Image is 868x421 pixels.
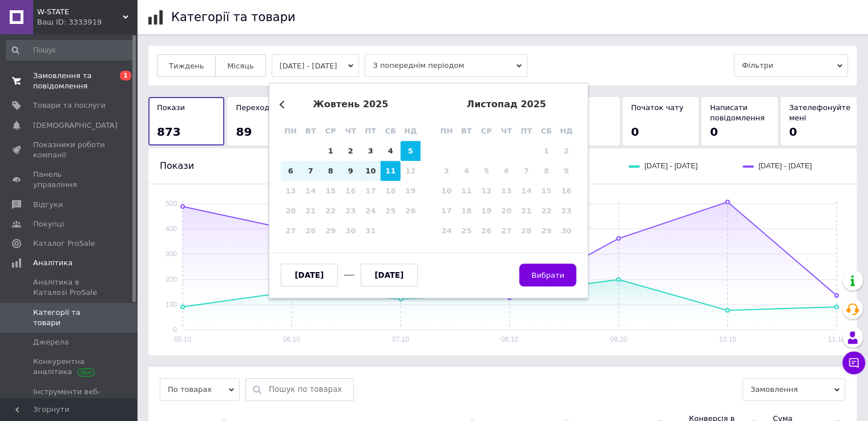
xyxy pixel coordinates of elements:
[401,201,421,221] div: Not available неділя, 26-е жовтня 2025 р.
[536,181,556,201] div: Not available субота, 15-е листопада 2025 р.
[321,201,341,221] div: Not available середа, 22-е жовтня 2025 р.
[496,181,516,201] div: Not available четвер, 13-е листопада 2025 р.
[321,141,341,161] div: Choose середа, 1-е жовтня 2025 р.
[281,121,301,141] div: пн
[401,181,421,201] div: Not available неділя, 19-е жовтня 2025 р.
[789,125,797,139] span: 0
[33,140,106,160] span: Показники роботи компанії
[160,160,194,171] span: Покази
[496,161,516,181] div: Not available четвер, 6-е листопада 2025 р.
[536,141,556,161] div: Not available субота, 1-е листопада 2025 р.
[477,181,496,201] div: Not available середа, 12-е листопада 2025 р.
[361,141,381,161] div: Choose п’ятниця, 3-є жовтня 2025 р.
[556,161,576,181] div: Not available неділя, 9-е листопада 2025 р.
[301,221,321,241] div: Not available вівторок, 28-е жовтня 2025 р.
[33,200,63,210] span: Відгуки
[341,141,361,161] div: Choose четвер, 2-е жовтня 2025 р.
[281,141,421,241] div: month 2025-10
[496,121,516,141] div: чт
[341,161,361,181] div: Choose четвер, 9-е жовтня 2025 р.
[215,54,265,77] button: Місяць
[33,100,106,111] span: Товари та послуги
[173,326,177,334] text: 0
[536,201,556,221] div: Not available субота, 22-е листопада 2025 р.
[341,181,361,201] div: Not available четвер, 16-е жовтня 2025 р.
[6,40,135,60] input: Пошук
[381,201,401,221] div: Not available субота, 25-е жовтня 2025 р.
[496,201,516,221] div: Not available четвер, 20-е листопада 2025 р.
[281,99,421,110] div: жовтень 2025
[361,201,381,221] div: Not available п’ятниця, 24-е жовтня 2025 р.
[556,201,576,221] div: Not available неділя, 23-є листопада 2025 р.
[301,201,321,221] div: Not available вівторок, 21-е жовтня 2025 р.
[33,357,106,377] span: Конкурентна аналітика
[496,221,516,241] div: Not available четвер, 27-е листопада 2025 р.
[519,264,576,286] button: Вибрати
[33,258,72,268] span: Аналітика
[37,17,137,27] div: Ваш ID: 3333919
[165,225,177,233] text: 400
[381,121,401,141] div: сб
[341,201,361,221] div: Not available четвер, 23-є жовтня 2025 р.
[236,103,274,112] span: Переходи
[437,141,576,241] div: month 2025-11
[236,125,252,139] span: 89
[392,335,409,343] text: 07.10
[120,71,131,80] span: 1
[631,103,684,112] span: Початок чату
[710,125,718,139] span: 0
[501,335,518,343] text: 08.10
[361,221,381,241] div: Not available п’ятниця, 31-е жовтня 2025 р.
[160,378,240,401] span: По товарах
[556,181,576,201] div: Not available неділя, 16-е листопада 2025 р.
[734,54,848,77] span: Фільтри
[531,271,564,280] span: Вибрати
[33,219,64,229] span: Покупці
[33,337,68,347] span: Джерела
[536,221,556,241] div: Not available субота, 29-е листопада 2025 р.
[516,121,536,141] div: пт
[341,221,361,241] div: Not available четвер, 30-е жовтня 2025 р.
[477,221,496,241] div: Not available середа, 26-е листопада 2025 р.
[171,10,296,24] h1: Категорії та товари
[828,335,845,343] text: 11.10
[165,301,177,309] text: 100
[401,141,421,161] div: Choose неділя, 5-е жовтня 2025 р.
[631,125,639,139] span: 0
[165,276,177,284] text: 200
[610,335,627,343] text: 09.10
[381,181,401,201] div: Not available субота, 18-е жовтня 2025 р.
[301,181,321,201] div: Not available вівторок, 14-е жовтня 2025 р.
[457,161,477,181] div: Not available вівторок, 4-е листопада 2025 р.
[281,221,301,241] div: Not available понеділок, 27-е жовтня 2025 р.
[556,121,576,141] div: нд
[321,121,341,141] div: ср
[457,201,477,221] div: Not available вівторок, 18-е листопада 2025 р.
[174,335,191,343] text: 05.10
[283,335,300,343] text: 06.10
[157,103,185,112] span: Покази
[165,200,177,208] text: 500
[281,201,301,221] div: Not available понеділок, 20-е жовтня 2025 р.
[477,201,496,221] div: Not available середа, 19-е листопада 2025 р.
[742,378,845,401] span: Замовлення
[437,99,576,110] div: листопад 2025
[33,71,106,91] span: Замовлення та повідомлення
[789,103,850,122] span: Зателефонуйте мені
[381,141,401,161] div: Choose субота, 4-е жовтня 2025 р.
[33,387,106,407] span: Інструменти веб-аналітики
[361,121,381,141] div: пт
[556,221,576,241] div: Not available неділя, 30-е листопада 2025 р.
[381,161,401,181] div: Choose субота, 11-е жовтня 2025 р.
[516,221,536,241] div: Not available п’ятниця, 28-е листопада 2025 р.
[516,201,536,221] div: Not available п’ятниця, 21-е листопада 2025 р.
[165,250,177,258] text: 300
[33,277,106,298] span: Аналітика в Каталозі ProSale
[272,54,360,77] button: [DATE] - [DATE]
[301,161,321,181] div: Choose вівторок, 7-е жовтня 2025 р.
[280,100,288,108] button: Previous Month
[269,379,348,400] input: Пошук по товарах
[437,201,457,221] div: Not available понеділок, 17-е листопада 2025 р.
[516,181,536,201] div: Not available п’ятниця, 14-е листопада 2025 р.
[281,161,301,181] div: Choose понеділок, 6-е жовтня 2025 р.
